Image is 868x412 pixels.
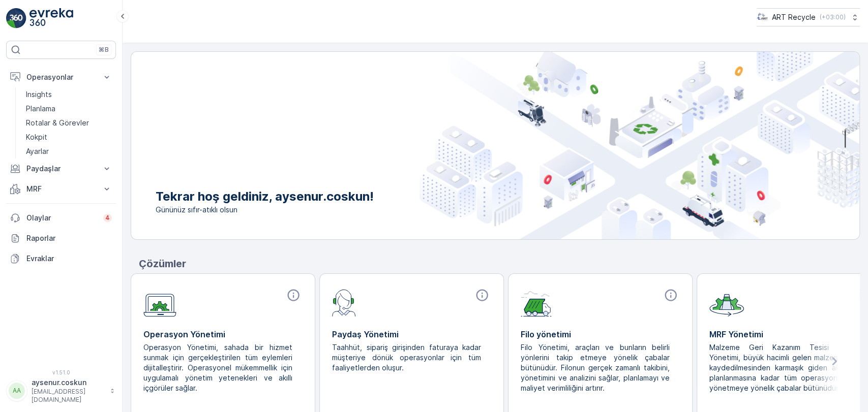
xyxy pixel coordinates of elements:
img: module-icon [521,288,552,316]
span: Gününüz sıfır-atıklı olsun [156,205,374,215]
p: Planlama [26,104,55,114]
img: module-icon [709,288,744,316]
p: Taahhüt, sipariş girişinden faturaya kadar müşteriye dönük operasyonlar için tüm faaliyetlerden o... [332,342,483,373]
p: Rotalar & Görevler [26,118,89,128]
p: Çözümler [139,256,860,271]
p: 4 [105,214,110,222]
a: Raporlar [6,228,116,248]
img: city illustration [420,52,859,239]
a: Olaylar4 [6,208,116,228]
img: logo [6,8,26,28]
img: module-icon [143,288,176,317]
a: Evraklar [6,248,116,269]
button: ART Recycle(+03:00) [757,8,860,26]
p: Operasyon Yönetimi, sahada bir hizmet sunmak için gerçekleştirilen tüm eylemleri dijitalleştirir.... [143,342,294,393]
p: Raporlar [26,233,112,243]
p: Paydaş Yönetimi [332,328,491,340]
p: Tekrar hoş geldiniz, aysenur.coskun! [156,188,374,205]
p: Insights [26,89,52,100]
a: Planlama [22,102,116,116]
a: Rotalar & Görevler [22,116,116,130]
a: Insights [22,87,116,102]
p: Paydaşlar [26,164,96,174]
button: MRF [6,179,116,199]
p: Filo yönetimi [521,328,680,340]
p: Filo Yönetimi, araçları ve bunların belirli yönlerini takip etmeye yönelik çabalar bütünüdür. Fil... [521,342,672,393]
p: ( +03:00 ) [820,13,846,21]
p: Operasyonlar [26,72,96,82]
div: AA [9,383,25,399]
a: Ayarlar [22,144,116,159]
img: logo_light-DOdMpM7g.png [29,8,73,28]
a: Kokpit [22,130,116,144]
button: Operasyonlar [6,67,116,87]
p: ART Recycle [772,12,816,22]
p: Kokpit [26,132,47,142]
p: MRF [26,184,96,194]
p: Operasyon Yönetimi [143,328,303,340]
p: Olaylar [26,213,97,223]
p: aysenur.coskun [32,377,105,388]
p: Malzeme Geri Kazanım Tesisi (MRF) Yönetimi, büyük hacimli gelen malzemelerin kaydedilmesinden kar... [709,342,860,393]
span: v 1.51.0 [6,369,116,375]
button: AAaysenur.coskun[EMAIL_ADDRESS][DOMAIN_NAME] [6,377,116,404]
p: [EMAIL_ADDRESS][DOMAIN_NAME] [32,388,105,404]
p: Ayarlar [26,146,49,156]
img: image_23.png [757,12,768,23]
p: Evraklar [26,253,112,264]
p: ⌘B [99,46,109,54]
button: Paydaşlar [6,159,116,179]
img: module-icon [332,288,356,316]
